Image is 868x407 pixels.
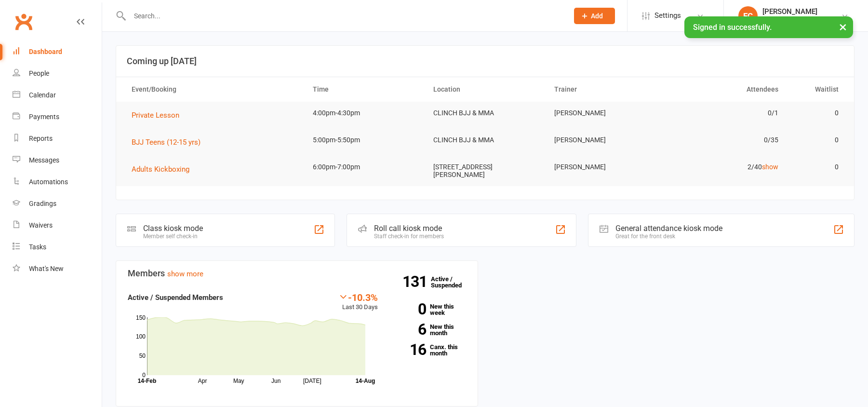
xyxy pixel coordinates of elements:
div: Class kiosk mode [143,224,203,233]
div: Messages [29,156,59,164]
a: 131Active / Suspended [431,269,473,296]
div: Calendar [29,91,56,99]
input: Search... [127,9,561,23]
div: Automations [29,178,68,186]
td: 0 [787,102,847,124]
a: Automations [13,171,102,193]
a: 6New this month [392,324,466,336]
td: 2/40 [666,156,787,178]
td: 6:00pm-7:00pm [304,156,425,178]
td: 5:00pm-5:50pm [304,129,425,151]
div: What's New [29,265,64,272]
td: [PERSON_NAME] [546,156,667,178]
a: What's New [13,258,102,280]
h3: Coming up [DATE] [127,56,843,66]
th: Waitlist [787,77,847,102]
th: Location [425,77,546,102]
td: 4:00pm-4:30pm [304,102,425,124]
td: 0/1 [666,102,787,124]
span: Signed in successfully. [693,23,772,32]
div: Staff check-in for members [374,233,444,240]
strong: 131 [402,274,431,289]
a: show [762,163,778,171]
strong: 16 [392,342,426,357]
button: BJJ Teens (12-15 yrs) [132,136,207,148]
span: Adults Kickboxing [132,165,189,174]
td: [STREET_ADDRESS][PERSON_NAME] [425,156,546,186]
td: CLINCH BJJ & MMA [425,102,546,124]
a: 16Canx. this month [392,344,466,356]
a: Reports [13,128,102,149]
a: Messages [13,149,102,171]
div: Last 30 Days [338,292,378,312]
button: Private Lesson [132,109,186,121]
td: [PERSON_NAME] [546,102,667,124]
td: 0 [787,156,847,178]
td: [PERSON_NAME] [546,129,667,151]
div: -10.3% [338,292,378,302]
div: Tasks [29,243,46,251]
a: Payments [13,106,102,128]
strong: Active / Suspended Members [128,293,223,302]
div: FC [738,6,758,26]
div: People [29,69,49,77]
button: Add [574,8,615,24]
div: General attendance kiosk mode [615,224,722,233]
div: Payments [29,113,59,121]
a: show more [167,270,203,278]
div: Dashboard [29,48,62,55]
a: People [13,63,102,84]
strong: 6 [392,322,426,337]
div: Member self check-in [143,233,203,240]
a: Calendar [13,84,102,106]
th: Trainer [546,77,667,102]
button: × [834,16,852,37]
a: Tasks [13,236,102,258]
a: Gradings [13,193,102,215]
span: BJJ Teens (12-15 yrs) [132,138,200,147]
span: Private Lesson [132,111,179,120]
div: Roll call kiosk mode [374,224,444,233]
h3: Members [128,269,466,278]
div: [PERSON_NAME] [762,7,829,16]
a: 0New this week [392,303,466,316]
div: Waivers [29,221,53,229]
div: Great for the front desk [615,233,722,240]
a: Clubworx [12,10,36,34]
td: 0 [787,129,847,151]
div: Reports [29,135,53,142]
td: 0/35 [666,129,787,151]
span: Settings [654,5,681,27]
span: Add [591,12,603,20]
a: Waivers [13,215,102,236]
th: Attendees [666,77,787,102]
a: Dashboard [13,41,102,63]
th: Event/Booking [123,77,304,102]
strong: 0 [392,302,426,316]
td: CLINCH BJJ & MMA [425,129,546,151]
button: Adults Kickboxing [132,163,196,175]
th: Time [304,77,425,102]
div: Clinch Martial Arts Ltd [762,16,829,25]
div: Gradings [29,200,56,207]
